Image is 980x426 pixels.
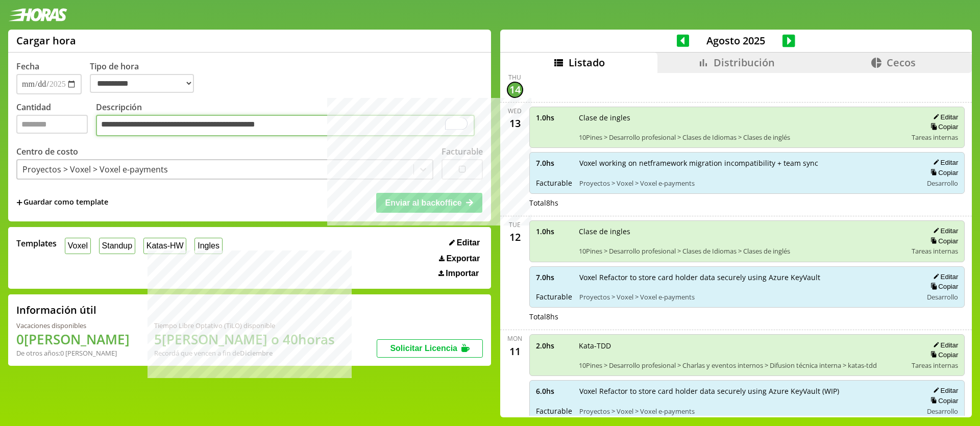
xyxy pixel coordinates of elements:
[930,113,958,121] button: Editar
[154,321,335,330] div: Tiempo Libre Optativo (TiLO) disponible
[436,254,483,264] button: Exportar
[536,341,572,350] span: 2.0 hs
[579,246,905,256] span: 10Pines > Desarrollo profesional > Clases de Idiomas > Clases de inglés
[536,113,572,122] span: 1.0 hs
[927,292,958,302] span: Desarrollo
[930,227,958,235] button: Editar
[16,34,76,47] h1: Cargar hora
[16,321,130,330] div: Vacaciones disponibles
[446,238,483,248] button: Editar
[194,238,222,254] button: Ingles
[16,102,96,139] label: Cantidad
[579,386,916,396] span: Voxel Refactor to store card holder data securely using Azure KeyVault (WIP)
[90,61,202,94] label: Tipo de hora
[22,164,168,175] div: Proyectos > Voxel > Voxel e-payments
[16,238,57,249] span: Templates
[579,158,916,168] span: Voxel working on netframework migration incompatibility + team sync
[529,198,965,208] div: Total 8 hs
[579,133,905,142] span: 10Pines > Desarrollo profesional > Clases de Idiomas > Clases de inglés
[16,197,22,208] span: +
[96,115,475,136] textarea: To enrich screen reader interactions, please activate Accessibility in Grammarly extension settings
[930,386,958,395] button: Editar
[579,292,916,302] span: Proyectos > Voxel > Voxel e-payments
[457,238,480,247] span: Editar
[569,56,605,69] span: Listado
[927,179,958,188] span: Desarrollo
[65,238,91,254] button: Voxel
[154,348,335,358] div: Recordá que vencen a fin de
[927,282,958,291] button: Copiar
[442,146,483,157] label: Facturable
[16,197,108,208] span: +Guardar como template
[377,339,483,358] button: Solicitar Licencia
[390,344,457,353] span: Solicitar Licencia
[240,348,273,358] b: Diciembre
[927,237,958,245] button: Copiar
[912,361,958,370] span: Tareas internas
[536,158,572,168] span: 7.0 hs
[507,82,523,98] div: 14
[930,158,958,167] button: Editar
[385,198,461,207] span: Enviar al backoffice
[508,73,521,82] div: Thu
[376,193,482,212] button: Enviar al backoffice
[579,227,905,236] span: Clase de ingles
[536,406,572,416] span: Facturable
[536,272,572,282] span: 7.0 hs
[446,254,480,263] span: Exportar
[507,334,522,343] div: Mon
[536,386,572,396] span: 6.0 hs
[927,350,958,359] button: Copiar
[143,238,187,254] button: Katas-HW
[507,229,523,245] div: 12
[507,115,523,132] div: 13
[509,220,521,229] div: Tue
[714,56,775,69] span: Distribución
[579,113,905,122] span: Clase de ingles
[536,227,572,236] span: 1.0 hs
[8,8,67,21] img: logotipo
[529,312,965,321] div: Total 8 hs
[154,330,335,348] h1: 5 [PERSON_NAME] o 40 horas
[536,292,572,302] span: Facturable
[579,179,916,188] span: Proyectos > Voxel > Voxel e-payments
[579,361,905,370] span: 10Pines > Desarrollo profesional > Charlas y eventos internos > Difusion técnica interna > katas-tdd
[446,269,479,278] span: Importar
[16,348,130,358] div: De otros años: 0 [PERSON_NAME]
[536,178,572,188] span: Facturable
[16,61,39,72] label: Fecha
[16,115,88,134] input: Cantidad
[930,272,958,281] button: Editar
[930,341,958,349] button: Editar
[927,168,958,177] button: Copiar
[99,238,135,254] button: Standup
[927,122,958,131] button: Copiar
[500,73,972,416] div: scrollable content
[508,107,522,115] div: Wed
[887,56,916,69] span: Cecos
[579,272,916,282] span: Voxel Refactor to store card holder data securely using Azure KeyVault
[689,34,782,47] span: Agosto 2025
[579,407,916,416] span: Proyectos > Voxel > Voxel e-payments
[16,146,78,157] label: Centro de costo
[16,303,96,317] h2: Información útil
[927,396,958,405] button: Copiar
[927,407,958,416] span: Desarrollo
[16,330,130,348] h1: 0 [PERSON_NAME]
[507,343,523,359] div: 11
[579,341,905,350] span: Kata-TDD
[912,133,958,142] span: Tareas internas
[912,246,958,256] span: Tareas internas
[90,74,194,93] select: Tipo de hora
[96,102,483,139] label: Descripción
